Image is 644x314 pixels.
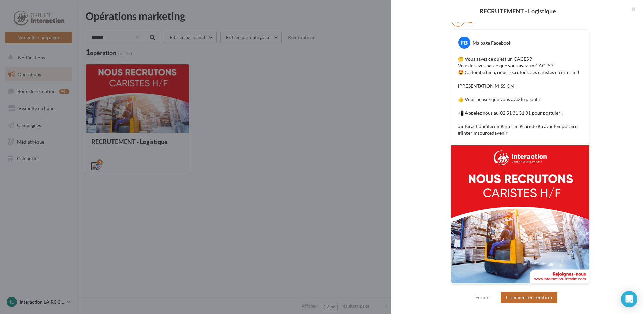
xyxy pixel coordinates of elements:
[473,293,494,302] button: Fermer
[458,37,470,49] div: FB
[621,291,637,307] div: Open Intercom Messenger
[501,292,557,303] button: Commencer l'édition
[451,284,590,292] div: La prévisualisation est non-contractuelle
[458,56,583,136] p: 🤔 Vous savez ce qu'est un CACES ? Vous le savez parce que vous avez un CACES ? 🤩 Ca tombe bien, n...
[473,40,511,46] div: Ma page Facebook
[402,8,633,14] div: RECRUTEMENT - Logistique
